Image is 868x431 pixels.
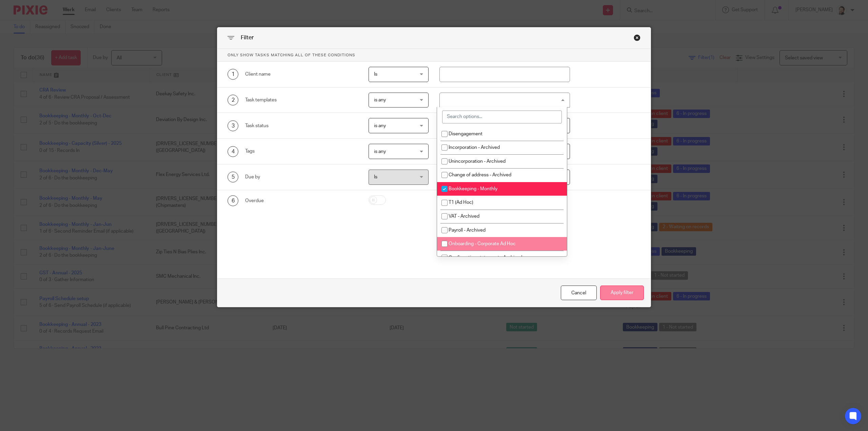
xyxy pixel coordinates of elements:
[217,49,651,62] p: Only show tasks matching all of these conditions
[241,35,254,40] span: Filter
[449,228,486,233] span: Payroll - Archived
[449,145,500,150] span: Incorporation - Archived
[449,173,511,177] span: Change of address - Archived
[449,200,473,205] span: T1 (Ad Hoc)
[449,214,479,219] span: VAT - Archived
[600,286,644,300] button: Apply filter
[561,286,597,300] div: Close this dialog window
[374,72,377,77] span: Is
[245,197,358,204] div: Overdue
[228,120,238,131] div: 3
[245,148,358,155] div: Tags
[449,159,506,164] span: Unincorporation - Archived
[449,241,516,246] span: Onboarding - Corporate Ad Hoc
[245,174,358,180] div: Due by
[245,122,358,129] div: Task status
[245,71,358,78] div: Client name
[228,146,238,157] div: 4
[228,69,238,80] div: 1
[245,97,358,103] div: Task templates
[374,98,386,102] span: is any
[374,149,386,154] span: is any
[449,132,482,136] span: Disengagement
[374,175,377,179] span: Is
[449,187,497,191] span: Bookkeeping - Monthly
[228,95,238,105] div: 2
[228,172,238,182] div: 5
[374,123,386,128] span: is any
[449,255,522,260] span: Confirmation statement - Archived
[228,195,238,206] div: 6
[634,34,640,41] div: Close this dialog window
[442,111,562,123] input: Search options...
